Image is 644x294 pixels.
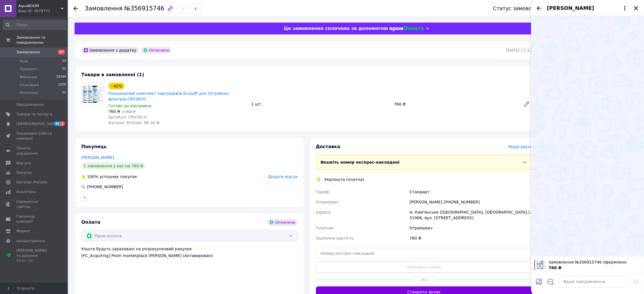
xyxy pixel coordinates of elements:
span: 2229 [58,82,66,87]
span: Отримувач [316,200,339,204]
span: або [413,277,435,282]
span: 92 [54,121,60,126]
span: Нові [20,59,28,64]
img: 6058136346_w100_h100_uluchshennyj-nabor-kartridzhej.jpg [536,260,546,270]
div: Оплачено [267,219,298,226]
button: Назад [536,5,542,12]
span: 1 302 ₴ [122,110,136,114]
span: Аналітика [16,189,36,194]
span: Товари та послуги [16,112,52,117]
span: Товари в замовленні (1) [81,72,144,77]
div: Оплачено [141,47,171,54]
input: Пошук [3,20,67,30]
div: [FC_Acquiring] Prom marketplace [PERSON_NAME] (Активирован) [81,253,298,258]
span: Відгуки [16,161,31,166]
span: 760 ₴ [549,266,562,270]
span: AquaBOOM [18,3,61,8]
div: Стандарт [408,187,533,197]
div: 760 ₴ [408,233,533,243]
span: Маркет [16,229,31,234]
span: 760 ₴ [108,109,120,114]
span: Скасовані [20,82,39,87]
div: Отримувач [408,223,533,233]
span: 13 [62,59,66,64]
span: Готово до відправки [108,104,151,108]
span: Платник [316,226,334,230]
div: Кошти будуть зараховані на розрахунковий рахунок [81,246,298,258]
span: Покупець [81,144,107,149]
div: успішних покупок [81,174,137,179]
span: Замовлення [85,5,123,12]
span: №356915746 [124,5,164,12]
button: Відкрити шаблони відповідей [547,278,554,285]
div: Prom топ [16,258,52,263]
div: Ваш ID: 3678771 [18,8,68,14]
span: 100% [87,174,98,179]
span: Покупці [16,170,32,175]
div: 1 шт. [249,100,392,108]
time: [DATE] 17:17 [506,48,532,52]
span: 17 [58,50,65,54]
span: Адреса [316,210,331,214]
span: 2 [60,121,65,126]
span: Повідомлення [16,102,44,107]
span: [PERSON_NAME] та рахунки [16,248,52,264]
div: Повернутися назад [73,6,78,11]
span: Тариф [316,190,329,194]
span: 52 [62,67,66,72]
span: Оплачені [20,90,38,95]
div: Замовлення з додатку [81,47,139,54]
span: Вкажіть номер експрес-накладної [321,160,400,164]
span: Управління сайтом [16,199,52,209]
span: Замовлення [16,50,40,55]
img: evopay logo [390,26,423,31]
div: [PHONE_NUMBER] [86,184,124,190]
button: [PERSON_NAME] [547,5,628,12]
span: [PERSON_NAME] [547,5,594,12]
span: 51 [62,90,66,95]
span: Замовлення №356915746 оформлено [549,259,641,265]
span: Каталог ProSale: 86.34 ₴ [108,120,160,125]
span: Оплата [81,220,100,225]
span: Показники роботи компанії [16,131,52,141]
span: Каталог ProSale [16,180,47,185]
img: Покращений комплект картриджів Ecosoft для потрійних фільтрів CRV3ECO [82,83,104,105]
div: Укрпошта (платна) [323,177,366,182]
span: Налаштування [16,238,45,243]
span: Замовлення та повідомлення [16,35,68,45]
div: [PERSON_NAME] [PHONE_NUMBER] [408,197,533,207]
span: [DEMOGRAPHIC_DATA] [16,121,58,126]
div: Статус замовлення [493,6,545,11]
span: Прийняті [20,67,37,72]
a: Редагувати [521,98,532,110]
span: Доставка [316,144,340,149]
div: м. Кам'янське ([GEOGRAPHIC_DATA], [GEOGRAPHIC_DATA].), 51906, вул. [STREET_ADDRESS] [408,207,533,223]
button: Закрити [633,5,639,12]
span: Це замовлення сплачено за допомогою [284,26,388,31]
a: [PERSON_NAME] [81,155,114,160]
div: - 42% [108,83,125,89]
div: 760 ₴ [392,100,519,108]
span: Виконані [20,74,37,80]
span: Гаманець компанії [16,214,52,224]
span: Артикул: CRV3ECO [108,115,147,119]
span: Додати відгук [268,174,298,179]
span: 10344 [56,74,66,80]
span: Панель управління [16,146,52,156]
input: Номер експрес-накладної [316,248,532,259]
a: Покращений комплект картриджів Ecosoft для потрійних фільтрів CRV3ECO [108,91,229,101]
span: Редагувати [508,144,532,149]
span: Оціночна вартість [316,236,354,240]
div: 1 замовлення у вас на 760 ₴ [81,163,145,169]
